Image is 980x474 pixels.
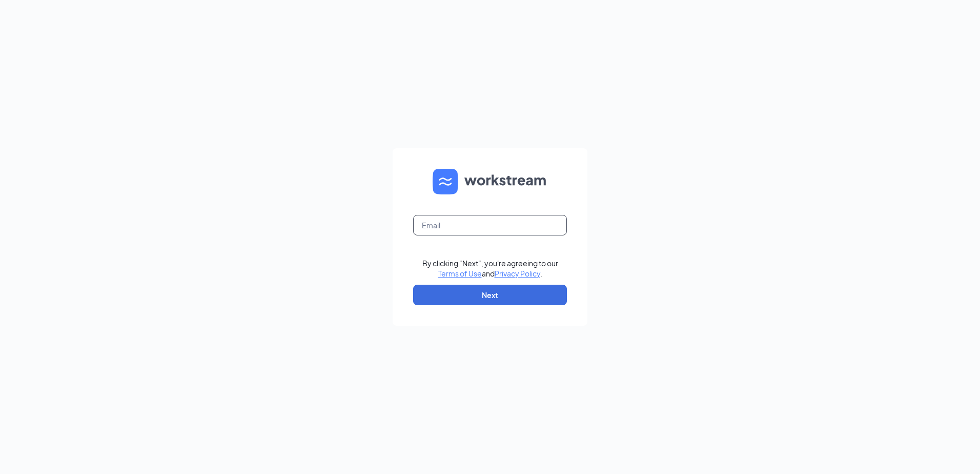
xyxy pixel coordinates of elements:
[495,269,540,278] a: Privacy Policy
[413,215,567,235] input: Email
[438,269,482,278] a: Terms of Use
[422,258,558,279] div: By clicking "Next", you're agreeing to our and .
[413,285,567,305] button: Next
[433,169,547,194] img: WS logo and Workstream text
